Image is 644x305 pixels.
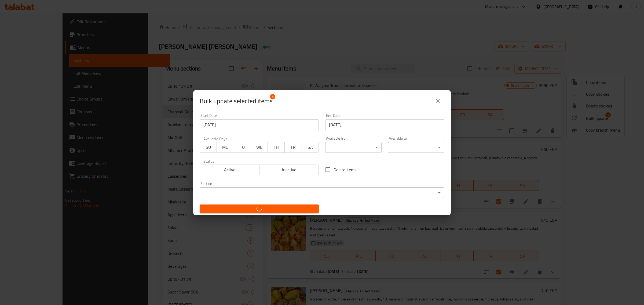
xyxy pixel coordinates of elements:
[388,142,444,153] div: ​
[200,142,217,153] button: SU
[200,97,273,105] span: Selected items count
[262,166,317,174] span: Inactive
[251,142,268,153] button: WE
[431,94,444,107] button: close
[217,142,234,153] button: MO
[202,166,257,174] span: Active
[236,143,249,151] span: TU
[200,165,259,175] button: Active
[200,187,444,198] div: ​
[253,143,266,151] span: WE
[270,94,275,99] span: 3
[287,143,299,151] span: FR
[234,142,251,153] button: TU
[270,143,283,151] span: TH
[302,142,319,153] button: SA
[284,142,302,153] button: FR
[268,142,285,153] button: TH
[202,143,215,151] span: SU
[334,166,356,173] span: Delete items
[259,165,319,175] button: Inactive
[219,143,232,151] span: MO
[304,143,317,151] span: SA
[325,142,382,153] div: ​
